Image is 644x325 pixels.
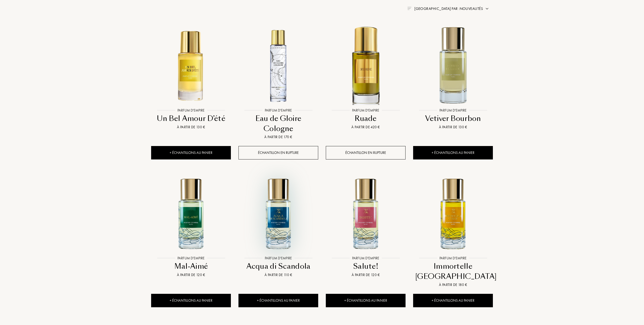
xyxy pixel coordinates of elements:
[413,168,493,294] a: Immortelle Corse Parfum d'EmpireParfum d'EmpireImmortelle [GEOGRAPHIC_DATA]À partir de 180 €
[240,114,316,134] div: Eau de Gloire Cologne
[238,21,318,146] a: Eau de Gloire Cologne Parfum d'EmpireParfum d'EmpireEau de Gloire CologneÀ partir de 170 €
[326,168,406,284] a: Salute! Parfum d'EmpireParfum d'EmpireSalute!À partir de 120 €
[239,174,318,253] img: Acqua di Scandola Parfum d'Empire
[153,124,229,130] div: À partir de 130 €
[238,294,318,307] div: + Échantillons au panier
[407,7,411,10] img: filter_by.png
[328,124,404,130] div: À partir de 420 €
[326,174,405,253] img: Salute! Parfum d'Empire
[238,168,318,284] a: Acqua di Scandola Parfum d'EmpireParfum d'EmpireAcqua di ScandolaÀ partir de 110 €
[239,26,318,105] img: Eau de Gloire Cologne Parfum d'Empire
[151,294,231,307] div: + Échantillons au panier
[240,134,316,140] div: À partir de 170 €
[152,174,230,253] img: Mal-Aimé Parfum d'Empire
[240,272,316,278] div: À partir de 110 €
[151,168,231,284] a: Mal-Aimé Parfum d'EmpireParfum d'EmpireMal-AiméÀ partir de 120 €
[413,294,493,307] div: + Échantillons au panier
[151,21,231,136] a: Un Bel Amour D’été Parfum d'EmpireParfum d'EmpireUn Bel Amour D’étéÀ partir de 130 €
[328,272,404,278] div: À partir de 120 €
[326,26,405,105] img: Ruade Parfum d'Empire
[326,21,406,136] a: Ruade Parfum d'EmpireParfum d'EmpireRuadeÀ partir de 420 €
[415,282,491,287] div: À partir de 180 €
[153,272,229,278] div: À partir de 120 €
[152,26,230,105] img: Un Bel Amour D’été Parfum d'Empire
[326,294,406,307] div: + Échantillons au panier
[326,146,406,159] div: Échantillon en rupture
[151,146,231,159] div: + Échantillons au panier
[413,146,493,159] div: + Échantillons au panier
[414,174,492,253] img: Immortelle Corse Parfum d'Empire
[485,7,489,11] img: arrow.png
[415,124,491,130] div: À partir de 130 €
[415,261,491,281] div: Immortelle [GEOGRAPHIC_DATA]
[413,21,493,136] a: Vetiver Bourbon Parfum d'EmpireParfum d'EmpireVetiver BourbonÀ partir de 130 €
[414,26,492,105] img: Vetiver Bourbon Parfum d'Empire
[238,146,318,159] div: Échantillon en rupture
[414,6,483,11] span: [GEOGRAPHIC_DATA] par : Nouveautés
